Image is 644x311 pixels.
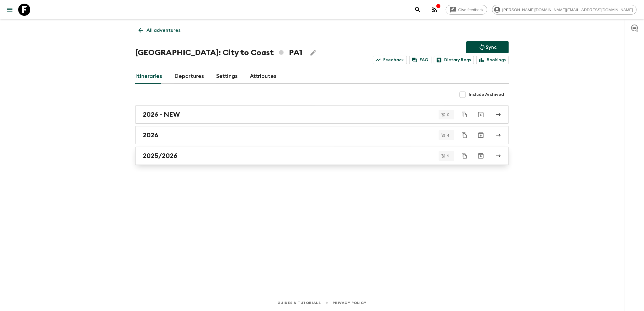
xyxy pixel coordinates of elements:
div: [PERSON_NAME][DOMAIN_NAME][EMAIL_ADDRESS][DOMAIN_NAME] [492,5,637,15]
span: Include Archived [469,92,504,98]
h1: [GEOGRAPHIC_DATA]: City to Coast PA1 [135,47,302,59]
span: 9 [444,154,453,158]
button: Duplicate [459,109,470,120]
button: menu [4,4,16,16]
a: Settings [216,69,238,84]
a: Guides & Tutorials [277,299,321,306]
a: Feedback [373,56,407,64]
p: Sync [486,44,497,51]
a: Departures [174,69,204,84]
a: Attributes [250,69,277,84]
button: Duplicate [459,130,470,141]
a: 2026 - NEW [135,105,509,124]
span: 0 [444,113,453,117]
button: Archive [475,109,487,121]
a: Dietary Reqs [434,56,474,64]
button: Archive [475,129,487,141]
h2: 2025/2026 [143,152,177,160]
button: Duplicate [459,150,470,161]
a: FAQ [409,56,431,64]
p: All adventures [146,27,180,34]
a: Privacy Policy [333,299,367,306]
button: Edit Adventure Title [307,47,319,59]
h2: 2026 - NEW [143,111,180,119]
a: Bookings [476,56,509,64]
h2: 2026 [143,131,158,139]
a: 2026 [135,126,509,144]
button: Archive [475,150,487,162]
span: [PERSON_NAME][DOMAIN_NAME][EMAIL_ADDRESS][DOMAIN_NAME] [499,8,636,12]
button: search adventures [412,4,424,16]
span: 4 [444,133,453,137]
a: All adventures [135,24,184,36]
a: Give feedback [446,5,487,15]
span: Give feedback [455,8,487,12]
button: Sync adventure departures to the booking engine [466,41,509,53]
a: 2025/2026 [135,147,509,165]
a: Itineraries [135,69,162,84]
